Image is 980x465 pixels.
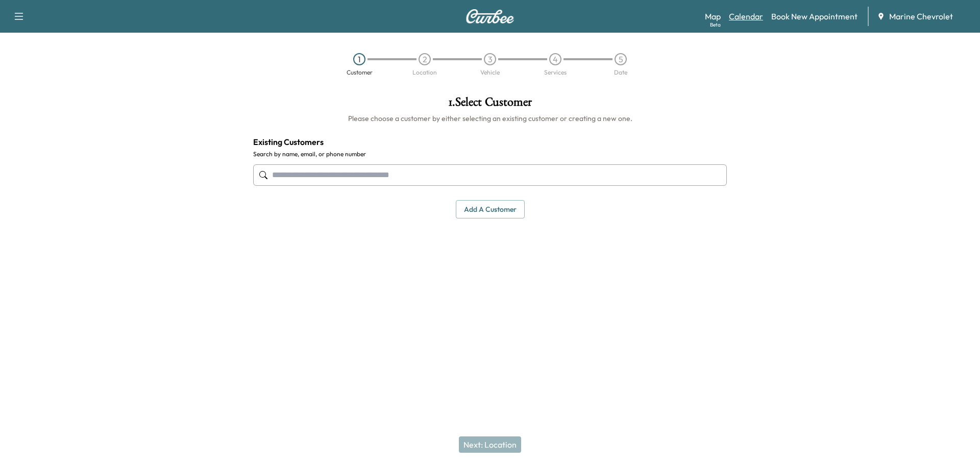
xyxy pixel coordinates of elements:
a: Calendar [729,10,763,22]
div: 5 [615,53,627,65]
a: MapBeta [705,10,721,22]
img: Curbee Logo [465,9,514,23]
span: Marine Chevrolet [889,10,953,22]
label: Search by name, email, or phone number [253,150,727,158]
h1: 1 . Select Customer [253,96,727,113]
div: 1 [353,53,365,65]
div: Vehicle [480,69,500,76]
div: Date [614,69,627,76]
div: Location [412,69,437,76]
div: Customer [347,69,373,76]
div: Services [544,69,567,76]
h4: Existing Customers [253,136,727,148]
h6: Please choose a customer by either selecting an existing customer or creating a new one. [253,113,727,124]
button: Add a customer [456,200,525,219]
a: Book New Appointment [771,10,857,22]
div: Beta [710,21,721,29]
div: 4 [549,53,561,65]
div: 3 [484,53,496,65]
div: 2 [419,53,431,65]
